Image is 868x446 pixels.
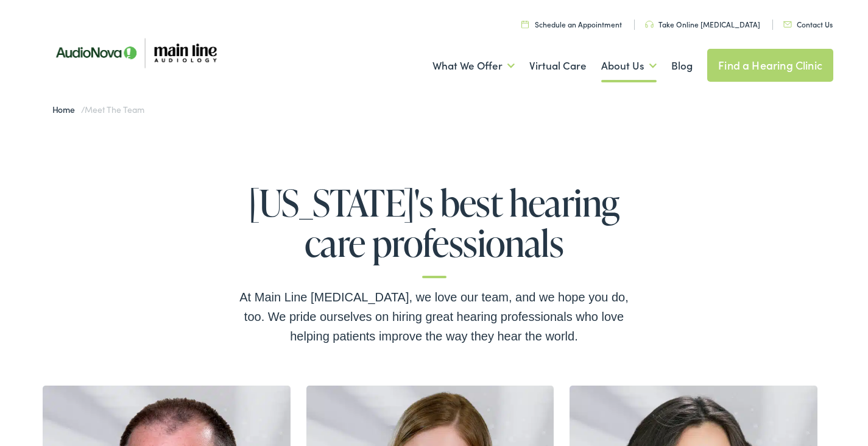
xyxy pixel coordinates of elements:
img: utility icon [521,20,529,28]
a: Take Online [MEDICAL_DATA] [645,19,760,29]
div: At Main Line [MEDICAL_DATA], we love our team, and we hope you do, too. We pride ourselves on hir... [239,287,629,346]
a: Schedule an Appointment [521,19,622,29]
span: / [52,103,144,115]
a: Home [52,103,81,115]
a: Virtual Care [529,43,587,88]
a: Contact Us [783,19,833,29]
a: About Us [601,43,657,88]
img: utility icon [783,21,792,27]
span: Meet the Team [85,103,144,115]
img: utility icon [645,21,654,28]
h1: [US_STATE]'s best hearing care professionals [239,182,629,278]
a: What We Offer [432,43,515,88]
a: Blog [671,43,693,88]
a: Find a Hearing Clinic [707,49,833,82]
